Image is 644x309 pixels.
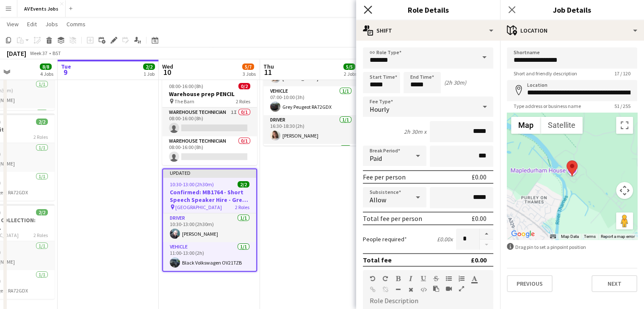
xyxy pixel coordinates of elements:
[263,115,358,144] app-card-role: Driver1/116:30-18:30 (2h)[PERSON_NAME]
[36,209,48,215] span: 2/2
[161,67,173,77] span: 10
[7,20,19,28] span: View
[162,108,257,136] app-card-role: Warehouse Technician1I0/108:00-16:00 (8h)
[408,275,414,282] button: Italic
[36,119,48,125] span: 2/2
[162,78,257,165] app-job-card: 08:00-16:00 (8h)0/2Warehouse prep PENCIL The Barn2 RolesWarehouse Technician1I0/108:00-16:00 (8h)...
[40,63,52,70] span: 8/8
[53,50,61,56] div: BST
[243,71,256,77] div: 3 Jobs
[162,90,257,98] h3: Warehouse prep PENCIL
[616,182,633,199] button: Map camera controls
[459,275,464,282] button: Ordered List
[608,70,637,77] span: 17 / 120
[507,103,588,109] span: Type address or business name
[541,117,583,134] button: Show satellite imagery
[616,117,633,134] button: Toggle fullscreen view
[363,235,407,243] label: People required
[584,234,596,239] a: Terms (opens in new tab)
[370,196,386,204] span: Allow
[446,285,452,292] button: Insert video
[507,243,637,251] div: Drag pin to set a pinpoint position
[500,20,644,41] div: Location
[471,275,477,282] button: Text Color
[27,20,37,28] span: Edit
[420,275,426,282] button: Underline
[33,134,48,140] span: 2 Roles
[163,242,256,271] app-card-role: Vehicle1/111:00-13:00 (2h)Black Volkswagen OV21TZB
[395,275,401,282] button: Bold
[60,67,71,77] span: 9
[236,98,250,105] span: 2 Roles
[40,71,53,77] div: 4 Jobs
[550,234,556,240] button: Keyboard shortcuts
[262,67,274,77] span: 11
[343,63,355,70] span: 5/5
[143,63,155,70] span: 2/2
[63,19,89,30] a: Comms
[263,144,358,173] app-card-role: Vehicle1/1
[433,285,439,292] button: Paste as plain text
[42,19,61,30] a: Jobs
[17,0,66,17] button: AV Events Jobs
[169,83,203,89] span: 08:00-16:00 (8h)
[591,275,637,292] button: Next
[175,204,222,210] span: [GEOGRAPHIC_DATA]
[509,229,537,240] img: Google
[616,212,633,229] button: Drag Pegman onto the map to open Street View
[433,275,439,282] button: Strikethrough
[238,83,250,89] span: 0/2
[344,71,357,77] div: 2 Jobs
[356,4,500,15] h3: Role Details
[608,103,637,109] span: 51 / 255
[238,181,249,188] span: 2/2
[24,19,40,30] a: Edit
[437,235,453,243] div: £0.00 x
[363,256,392,264] div: Total fee
[66,20,86,28] span: Comms
[480,229,493,240] button: Increase
[472,214,486,223] div: £0.00
[446,275,452,282] button: Unordered List
[163,169,256,176] div: Updated
[28,50,49,56] span: Week 37
[370,154,382,163] span: Paid
[507,275,553,292] button: Previous
[263,63,274,70] span: Thu
[404,128,426,135] div: 2h 30m x
[242,63,254,70] span: 5/7
[356,20,500,41] div: Shift
[33,232,48,238] span: 2 Roles
[382,275,388,282] button: Redo
[459,285,464,292] button: Fullscreen
[363,173,406,181] div: Fee per person
[235,204,249,210] span: 2 Roles
[3,19,22,30] a: View
[45,20,58,28] span: Jobs
[408,286,414,293] button: Clear Formatting
[500,4,644,15] h3: Job Details
[162,63,173,70] span: Wed
[420,286,426,293] button: HTML Code
[509,229,537,240] a: Open this area in Google Maps (opens a new window)
[507,70,584,77] span: Short and friendly description
[162,136,257,165] app-card-role: Warehouse Technician0/108:00-16:00 (8h)
[163,213,256,242] app-card-role: Driver1/110:30-13:00 (2h30m)[PERSON_NAME]
[170,181,214,188] span: 10:30-13:00 (2h30m)
[163,188,256,204] h3: Confirmed: MB1764 - Short Speech Speaker Hire - Grey [PERSON_NAME] Events
[370,275,376,282] button: Undo
[263,86,358,115] app-card-role: Vehicle1/107:00-10:00 (3h)Grey Peugeot RA72GDX
[61,63,71,70] span: Tue
[395,286,401,293] button: Horizontal Line
[263,20,358,146] app-job-card: 07:00-18:30 (11h30m)4/4CONFIRMED: LB1554 - [GEOGRAPHIC_DATA] [GEOGRAPHIC_DATA]4 RolesDriver1/107:...
[601,234,635,239] a: Report a map error
[444,79,466,86] div: (2h 30m)
[471,256,486,264] div: £0.00
[511,117,541,134] button: Show street map
[363,214,422,223] div: Total fee per person
[162,168,257,272] app-job-card: Updated10:30-13:00 (2h30m)2/2Confirmed: MB1764 - Short Speech Speaker Hire - Grey [PERSON_NAME] E...
[370,105,389,113] span: Hourly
